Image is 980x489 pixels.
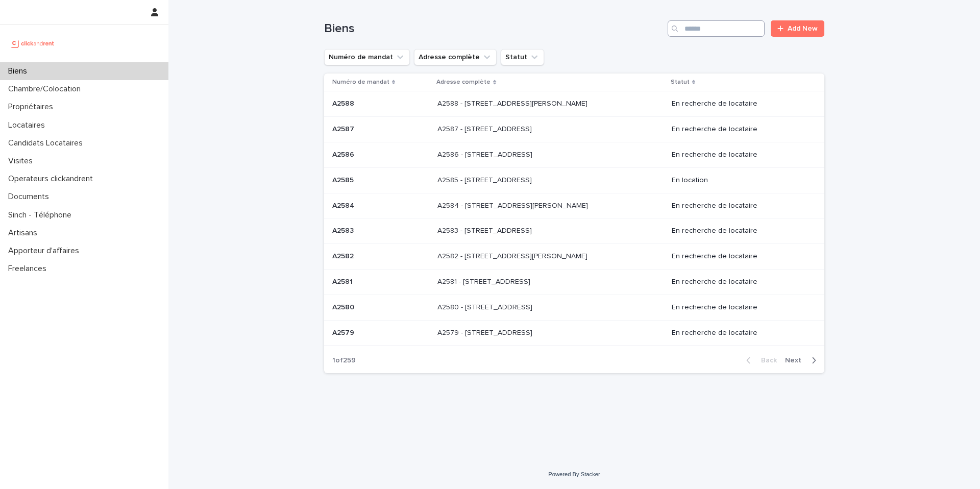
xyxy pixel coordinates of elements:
[332,225,356,235] p: A2583
[414,49,497,65] button: Adresse complète
[437,149,534,159] p: A2586 - [STREET_ADDRESS]
[4,174,101,184] p: Operateurs clickandrent
[672,227,808,235] p: En recherche de locataire
[785,357,807,364] span: Next
[4,156,41,166] p: Visites
[324,295,824,320] tr: A2580A2580 A2580 - [STREET_ADDRESS]A2580 - [STREET_ADDRESS] En recherche de locataire
[672,176,808,185] p: En location
[324,49,410,65] button: Numéro de mandat
[672,329,808,337] p: En recherche de locataire
[771,20,824,37] a: Add New
[332,174,356,185] p: A2585
[332,97,356,108] p: A2588
[437,174,534,185] p: A2585 - [STREET_ADDRESS]
[324,320,824,346] tr: A2579A2579 A2579 - [STREET_ADDRESS]A2579 - [STREET_ADDRESS] En recherche de locataire
[4,66,35,76] p: Biens
[501,49,544,65] button: Statut
[332,77,389,88] p: Numéro de mandat
[324,117,824,142] tr: A2587A2587 A2587 - [STREET_ADDRESS]A2587 - [STREET_ADDRESS] En recherche de locataire
[672,100,808,108] p: En recherche de locataire
[332,276,355,286] p: A2581
[4,102,61,112] p: Propriétaires
[324,218,824,244] tr: A2583A2583 A2583 - [STREET_ADDRESS]A2583 - [STREET_ADDRESS] En recherche de locataire
[437,327,534,337] p: A2579 - [STREET_ADDRESS]
[672,303,808,312] p: En recherche de locataire
[332,327,356,337] p: A2579
[437,276,532,286] p: A2581 - [STREET_ADDRESS]
[4,228,45,238] p: Artisans
[324,269,824,295] tr: A2581A2581 A2581 - [STREET_ADDRESS]A2581 - [STREET_ADDRESS] En recherche de locataire
[4,84,89,94] p: Chambre/Colocation
[436,77,491,88] p: Adresse complète
[324,348,364,373] p: 1 of 259
[332,301,356,312] p: A2580
[672,278,808,286] p: En recherche de locataire
[332,250,356,261] p: A2582
[672,202,808,210] p: En recherche de locataire
[324,91,824,117] tr: A2588A2588 A2588 - [STREET_ADDRESS][PERSON_NAME]A2588 - [STREET_ADDRESS][PERSON_NAME] En recherch...
[672,252,808,261] p: En recherche de locataire
[437,301,534,312] p: A2580 - [STREET_ADDRESS]
[332,200,356,210] p: A2584
[437,97,590,108] p: A2588 - [STREET_ADDRESS][PERSON_NAME]
[781,356,824,365] button: Next
[4,246,87,256] p: Apporteur d'affaires
[324,167,824,193] tr: A2585A2585 A2585 - [STREET_ADDRESS]A2585 - [STREET_ADDRESS] En location
[4,120,53,130] p: Locataires
[738,356,781,365] button: Back
[4,210,80,220] p: Sinch - Téléphone
[788,25,818,32] span: Add New
[672,125,808,134] p: En recherche de locataire
[437,200,590,210] p: A2584 - 79 Avenue du Général de Gaulle, Champigny sur Marne 94500
[324,142,824,167] tr: A2586A2586 A2586 - [STREET_ADDRESS]A2586 - [STREET_ADDRESS] En recherche de locataire
[324,21,664,36] h1: Biens
[437,250,590,261] p: A2582 - 12 avenue Charles VII, Saint-Maur-des-Fossés 94100
[672,151,808,159] p: En recherche de locataire
[8,33,58,54] img: UCB0brd3T0yccxBKYDjQ
[668,20,765,37] input: Search
[332,149,356,159] p: A2586
[332,123,356,134] p: A2587
[324,244,824,270] tr: A2582A2582 A2582 - [STREET_ADDRESS][PERSON_NAME]A2582 - [STREET_ADDRESS][PERSON_NAME] En recherch...
[4,138,91,148] p: Candidats Locataires
[324,193,824,218] tr: A2584A2584 A2584 - [STREET_ADDRESS][PERSON_NAME]A2584 - [STREET_ADDRESS][PERSON_NAME] En recherch...
[4,264,55,274] p: Freelances
[437,123,534,134] p: A2587 - [STREET_ADDRESS]
[437,225,534,235] p: A2583 - 79 Avenue du Général de Gaulle, Champigny sur Marne 94500
[755,357,777,364] span: Back
[548,471,600,477] a: Powered By Stacker
[671,77,690,88] p: Statut
[4,192,57,202] p: Documents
